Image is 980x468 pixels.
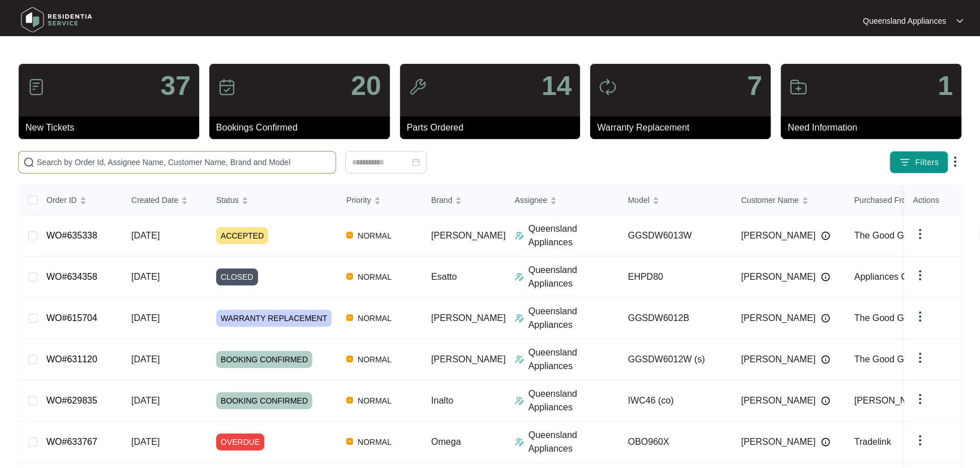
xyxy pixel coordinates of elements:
p: 1 [938,72,953,99]
img: Vercel Logo [346,314,353,321]
img: dropdown arrow [948,155,962,168]
td: GGSDW6012W (s) [619,339,732,380]
span: The Good Guys [854,313,918,323]
span: Priority [346,194,371,206]
span: [PERSON_NAME] [431,354,506,364]
a: WO#631120 [46,354,97,364]
td: GGSDW6012B [619,298,732,339]
img: Assigner Icon [515,437,524,447]
img: icon [218,78,236,96]
button: filter iconFilters [889,151,948,174]
img: Assigner Icon [515,272,524,281]
img: Info icon [821,231,830,240]
th: Brand [422,185,506,215]
p: Warranty Replacement [597,121,771,135]
img: dropdown arrow [913,310,927,323]
span: [PERSON_NAME] [741,394,816,408]
img: Vercel Logo [346,232,353,239]
img: dropdown arrow [913,351,927,365]
span: NORMAL [353,435,396,449]
p: Queensland Appliances [528,305,619,332]
th: Created Date [122,185,207,215]
img: icon [409,78,427,96]
p: Bookings Confirmed [216,121,390,135]
span: [DATE] [131,396,160,405]
p: 37 [160,72,190,99]
img: Assigner Icon [515,396,524,405]
span: Omega [431,437,461,447]
img: Info icon [821,437,830,447]
img: filter icon [899,157,910,168]
th: Customer Name [732,185,845,215]
span: Status [216,194,239,206]
span: [DATE] [131,313,160,323]
span: Purchased From [854,194,913,206]
a: WO#629835 [46,396,97,405]
span: NORMAL [353,229,396,242]
img: search-icon [23,157,35,168]
img: icon [789,78,807,96]
p: New Tickets [25,121,199,135]
img: Info icon [821,272,830,281]
img: Info icon [821,314,830,323]
img: dropdown arrow [913,227,927,241]
span: BOOKING CONFIRMED [216,351,312,368]
th: Assignee [506,185,619,215]
p: Queensland Appliances [528,222,619,249]
span: [DATE] [131,437,160,447]
img: Assigner Icon [515,231,524,240]
p: 7 [747,72,762,99]
span: Model [628,194,650,206]
span: [DATE] [131,272,160,281]
th: Actions [904,185,961,215]
img: Vercel Logo [346,438,353,445]
p: Queensland Appliances [863,15,946,27]
span: Inalto [431,396,453,405]
p: Need Information [788,121,961,135]
span: Appliances Online [854,272,927,281]
th: Purchased From [845,185,958,215]
a: WO#615704 [46,313,97,323]
img: icon [27,78,45,96]
span: Created Date [131,194,178,206]
p: Queensland Appliances [528,346,619,373]
span: NORMAL [353,270,396,284]
img: Vercel Logo [346,397,353,404]
img: Info icon [821,396,830,405]
span: NORMAL [353,394,396,408]
span: ACCEPTED [216,227,268,244]
img: dropdown arrow [913,392,927,406]
input: Search by Order Id, Assignee Name, Customer Name, Brand and Model [37,156,331,168]
a: WO#633767 [46,437,97,447]
span: [PERSON_NAME] [741,311,816,325]
span: Esatto [431,272,457,281]
th: Status [207,185,337,215]
p: Queensland Appliances [528,428,619,456]
span: [PERSON_NAME] [741,353,816,366]
span: [PERSON_NAME] [741,435,816,449]
span: [DATE] [131,231,160,240]
span: Brand [431,194,452,206]
span: [DATE] [131,354,160,364]
span: The Good Guys [854,354,918,364]
span: [PERSON_NAME] [431,231,506,240]
span: [PERSON_NAME] [431,313,506,323]
p: 14 [541,72,571,99]
img: dropdown arrow [956,18,963,24]
img: Vercel Logo [346,356,353,362]
span: Customer Name [741,194,799,206]
span: CLOSED [216,268,258,285]
img: Assigner Icon [515,314,524,323]
td: OBO960X [619,422,732,463]
img: Vercel Logo [346,273,353,280]
span: WARRANTY REPLACEMENT [216,310,332,327]
img: residentia service logo [17,3,96,37]
img: dropdown arrow [913,434,927,447]
span: [PERSON_NAME] [741,229,816,242]
img: Info icon [821,355,830,364]
p: Parts Ordered [407,121,581,135]
span: [PERSON_NAME] [741,270,816,284]
span: NORMAL [353,353,396,366]
th: Order ID [37,185,122,215]
span: Filters [915,157,939,168]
